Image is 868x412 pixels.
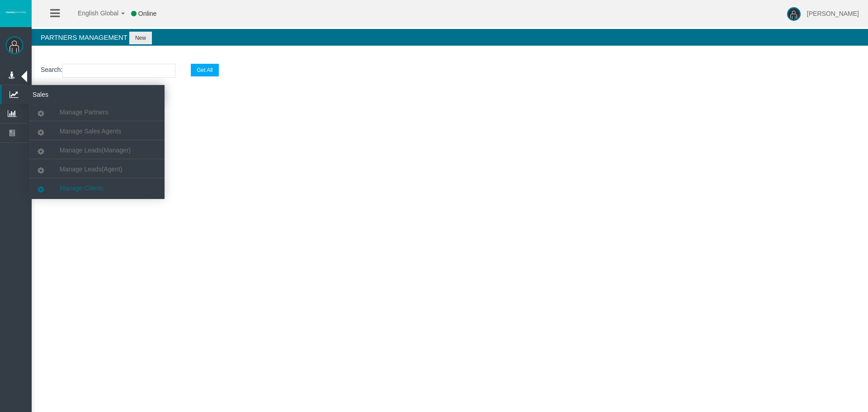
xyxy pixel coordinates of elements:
span: Manage Partners [60,109,108,116]
a: Sales [2,85,165,104]
button: New [129,32,152,44]
span: Manage Sales Agents [60,128,121,135]
span: [PERSON_NAME] [807,10,859,17]
a: Manage Clients [29,180,165,196]
img: logo.svg [5,10,27,14]
img: user-image [787,7,801,21]
span: Manage Leads(Manager) [60,147,131,154]
span: English Global [66,9,118,17]
span: Sales [26,85,114,104]
span: Manage Leads(Agent) [60,166,123,173]
span: Online [138,10,156,17]
span: Manage Clients [60,185,104,192]
button: Get All [191,64,218,76]
span: Partners Management [41,33,127,41]
p: : [41,64,859,78]
a: Manage Leads(Agent) [29,161,165,177]
a: Manage Partners [29,104,165,120]
a: Manage Sales Agents [29,123,165,139]
label: Search [41,65,61,75]
a: Manage Leads(Manager) [29,142,165,158]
